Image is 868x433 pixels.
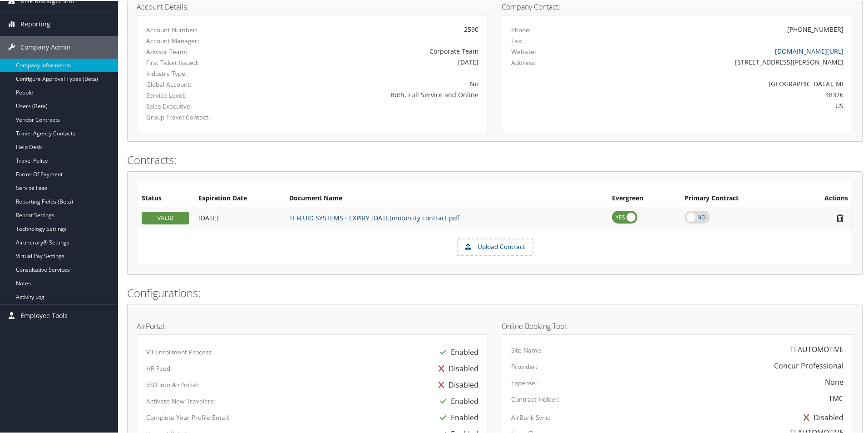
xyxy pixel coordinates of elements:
h4: Company Contact: [502,2,853,10]
div: 2590 [261,24,478,33]
span: [DATE] [198,213,219,221]
label: Expense: [511,378,537,387]
label: Activate New Travelers: [146,396,215,405]
div: VALID [142,211,189,224]
span: Employee Tools [20,304,68,326]
div: [STREET_ADDRESS][PERSON_NAME] [598,56,844,66]
label: Group Travel Contact: [146,112,248,121]
label: AirBank Sync: [511,412,551,421]
div: Add/Edit Date [198,213,280,221]
div: Enabled [435,392,478,408]
label: Global Account: [146,79,248,88]
label: Industry Type: [146,68,248,77]
div: TI AUTOMOTIVE [790,343,843,354]
label: Contract Holder: [511,394,560,403]
div: [PHONE_NUMBER] [787,24,843,33]
div: [GEOGRAPHIC_DATA], MI [598,78,844,88]
div: None [825,376,843,387]
th: Expiration Date [194,189,285,206]
h4: Account Details: [137,2,488,10]
label: Address: [511,57,536,66]
div: No [261,78,478,88]
h2: Configurations: [127,284,863,300]
label: Upload Contract [458,239,533,254]
label: Fax: [511,35,523,45]
label: Website: [511,46,536,55]
a: TI FLUID SYSTEMS - EXPIRY [DATE]motorcity contract.pdf [289,213,459,221]
label: Complete Your Profile Email: [146,412,230,421]
div: Disabled [434,376,478,392]
div: TMC [829,392,843,403]
div: Corporate Team [261,45,478,55]
label: Advisor Team: [146,46,248,55]
div: Disabled [434,359,478,376]
label: SSO into AirPortal: [146,379,199,388]
label: V3 Enrollment Process: [146,347,213,356]
label: Service Level: [146,90,248,99]
h4: AirPortal: [137,322,488,329]
div: [DATE] [261,56,478,66]
th: Evergreen [607,189,680,206]
div: Enabled [435,343,478,359]
th: Status [137,189,194,206]
div: Concur Professional [774,359,843,370]
div: US [598,100,844,109]
th: Document Name [285,189,607,206]
span: Reporting [20,12,50,35]
div: Both, Full Service and Online [261,89,478,99]
div: 48326 [598,89,844,99]
span: Company Admin [20,35,71,58]
div: Enabled [435,408,478,425]
label: Account Number: [146,25,248,34]
i: Remove Contract [832,213,848,222]
a: [DOMAIN_NAME][URL] [775,46,843,55]
label: Account Manager: [146,35,248,45]
label: Site Name: [511,345,543,354]
div: Disabled [799,408,843,425]
label: Phone: [511,25,531,34]
h2: Contracts: [127,151,863,167]
label: First Ticket Issued: [146,57,248,66]
label: Provider: [511,361,538,370]
th: Primary Contract [680,189,794,206]
label: Sales Executive: [146,101,248,110]
th: Actions [794,189,853,206]
h4: Online Booking Tool: [502,322,853,329]
label: HR Feed: [146,363,172,372]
